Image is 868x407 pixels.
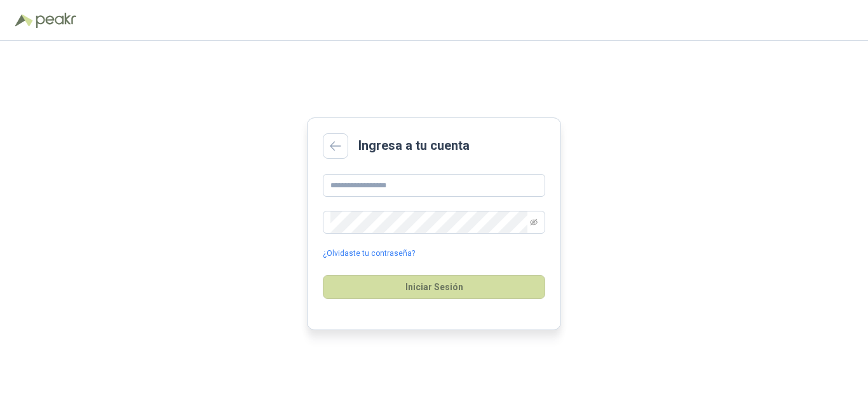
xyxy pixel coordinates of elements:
span: eye-invisible [530,218,538,226]
h2: Ingresa a tu cuenta [358,136,470,156]
img: Peakr [36,13,76,28]
a: ¿Olvidaste tu contraseña? [323,248,415,260]
img: Logo [15,14,33,27]
button: Iniciar Sesión [323,275,545,299]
